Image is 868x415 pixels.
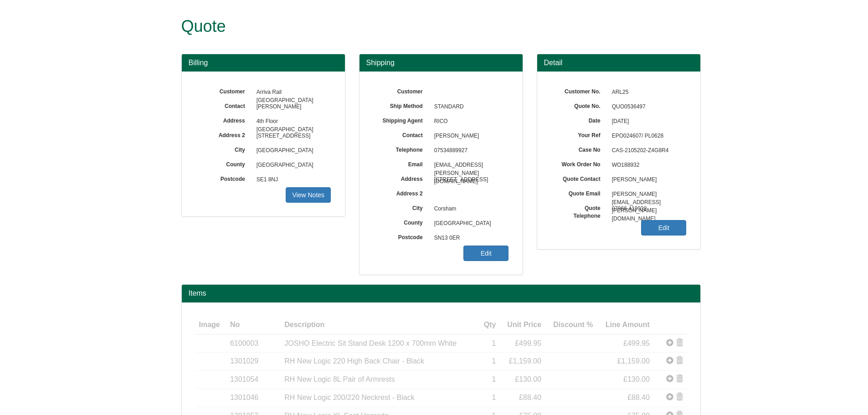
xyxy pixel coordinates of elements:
[492,375,496,383] span: 1
[551,85,607,96] label: Customer No.
[607,100,687,114] span: QUO0536497
[373,100,430,110] label: Ship Method
[623,375,650,383] span: £130.00
[281,316,478,334] th: Description
[284,339,457,347] span: JOSHO Electric Sit Stand Desk 1200 x 700mm White
[373,202,430,212] label: City
[252,100,331,114] span: [PERSON_NAME]
[492,357,496,365] span: 1
[181,17,667,36] h1: Quote
[373,187,430,198] label: Address 2
[252,114,331,129] span: 4th Floor [GEOGRAPHIC_DATA]
[607,173,687,187] span: [PERSON_NAME]
[373,231,430,241] label: Postcode
[195,173,252,183] label: Postcode
[551,100,607,110] label: Quote No.
[430,129,509,143] span: [PERSON_NAME]
[607,187,687,202] span: [PERSON_NAME][EMAIL_ADDRESS][PERSON_NAME][DOMAIN_NAME]
[551,129,607,139] label: Your Ref
[551,143,607,154] label: Case No
[430,114,509,129] span: RICO
[373,173,430,183] label: Address
[195,316,226,334] th: Image
[430,173,509,187] span: [STREET_ADDRESS]
[286,187,331,203] a: View Notes
[252,129,331,143] span: [STREET_ADDRESS]
[430,231,509,246] span: SN13 0ER
[492,339,496,347] span: 1
[195,114,252,125] label: Address
[226,371,281,389] td: 1301054
[430,202,509,216] span: Corsham
[226,353,281,371] td: 1301029
[226,316,281,334] th: No
[551,202,607,220] label: Quote Telephone
[627,394,650,401] span: £88.40
[607,202,687,216] span: 07966 419938
[551,114,607,125] label: Date
[551,173,607,183] label: Quote Contact
[596,316,653,334] th: Line Amount
[195,85,252,96] label: Customer
[515,339,541,347] span: £499.95
[478,316,499,334] th: Qty
[607,143,687,158] span: CAS-2105202-Z4G8R4
[195,100,252,110] label: Contact
[430,158,509,173] span: [EMAIL_ADDRESS][PERSON_NAME][DOMAIN_NAME]
[430,143,509,158] span: 07534889927
[551,187,607,198] label: Quote Email
[195,158,252,169] label: County
[195,143,252,154] label: City
[366,59,516,67] h3: Shipping
[641,220,686,236] a: Edit
[373,114,430,125] label: Shipping Agent
[463,246,508,261] a: Edit
[430,100,509,114] span: STANDARD
[612,162,640,168] span: WO188932
[623,339,650,347] span: £499.95
[544,59,693,67] h3: Detail
[252,173,331,187] span: SE1 8NJ
[189,59,338,67] h3: Billing
[509,357,541,365] span: £1,159.00
[373,143,430,154] label: Telephone
[607,85,687,100] span: ARL25
[545,316,596,334] th: Discount %
[373,158,430,169] label: Email
[430,216,509,231] span: [GEOGRAPHIC_DATA]
[189,289,693,297] h2: Items
[195,129,252,139] label: Address 2
[252,158,331,173] span: [GEOGRAPHIC_DATA]
[607,114,687,129] span: [DATE]
[499,316,545,334] th: Unit Price
[252,85,331,100] span: Arriva Rail [GEOGRAPHIC_DATA]
[373,129,430,139] label: Contact
[492,394,496,401] span: 1
[226,389,281,407] td: 1301046
[519,394,541,401] span: £88.40
[373,216,430,227] label: County
[284,375,395,383] span: RH New Logic 8L Pair of Armrests
[226,334,281,353] td: 6100003
[252,143,331,158] span: [GEOGRAPHIC_DATA]
[607,129,687,143] span: EPO024607/ PL0628
[284,394,414,401] span: RH New Logic 200/220 Neckrest - Black
[284,357,424,365] span: RH New Logic 220 High Back Chair - Black
[373,85,430,96] label: Customer
[551,158,607,169] label: Work Order No
[617,357,650,365] span: £1,159.00
[515,375,541,383] span: £130.00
